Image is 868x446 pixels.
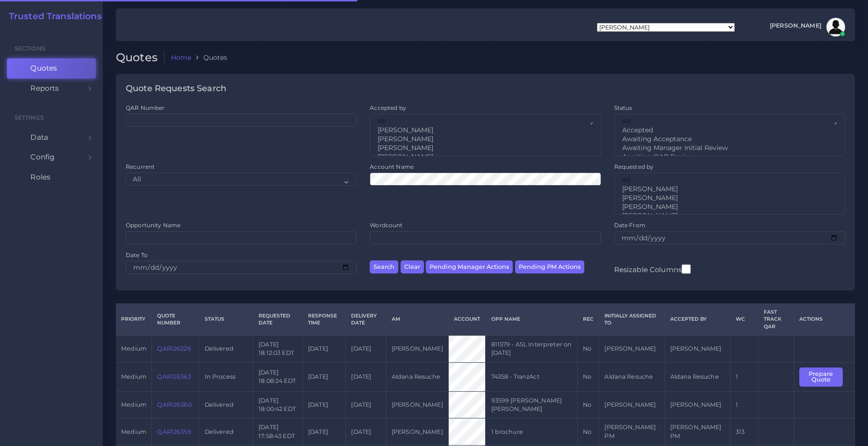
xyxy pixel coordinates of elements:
td: No [577,391,599,418]
h4: Quote Requests Search [126,84,226,94]
option: [PERSON_NAME] [377,152,590,161]
a: [PERSON_NAME]avatar [765,18,848,36]
span: Sections [14,45,45,52]
option: [PERSON_NAME] [377,135,590,144]
td: [DATE] [302,362,345,391]
label: Recurrent [126,163,155,171]
label: Date To [126,251,148,259]
td: [PERSON_NAME] PM [599,418,665,446]
option: Accepted [621,126,835,135]
option: Awaiting QAR Review [621,152,835,161]
button: Prepare Quote [799,367,843,387]
a: QAR126359 [157,428,191,435]
td: Delivered [199,335,253,362]
label: Accepted by [370,104,406,112]
label: Resizable Columns [614,263,691,275]
td: 74358 - TranzAct [486,362,578,391]
td: Delivered [199,391,253,418]
td: [DATE] [302,335,345,362]
span: Config [30,152,55,162]
a: QAR126226 [157,345,191,352]
a: Trusted Translations [2,11,102,22]
option: [PERSON_NAME] [621,185,838,194]
td: 93599 [PERSON_NAME] [PERSON_NAME] [486,391,578,418]
td: [PERSON_NAME] [665,391,730,418]
td: Aldana Resuche [386,362,448,391]
span: medium [121,345,146,352]
th: Quote Number [152,303,199,335]
option: All [621,176,838,185]
td: [DATE] 17:58:43 EDT [253,418,303,446]
td: [PERSON_NAME] [386,335,448,362]
td: [PERSON_NAME] [386,418,448,446]
td: [PERSON_NAME] [599,335,665,362]
td: [DATE] 18:12:03 EDT [253,335,303,362]
td: [PERSON_NAME] [386,391,448,418]
th: REC [577,303,599,335]
label: Requested by [614,163,654,171]
label: Date From [614,221,646,229]
th: Status [199,303,253,335]
option: Awaiting Acceptance [621,135,835,144]
span: Settings [14,114,44,121]
a: Roles [7,167,96,187]
td: Aldana Resuche [665,362,730,391]
td: Delivered [199,418,253,446]
td: [DATE] [302,391,345,418]
a: Home [171,53,192,62]
td: [PERSON_NAME] [665,335,730,362]
td: 811579 - ASL Interpreter on [DATE] [486,335,578,362]
h2: Quotes [116,51,165,65]
th: Opp Name [486,303,578,335]
span: medium [121,401,146,408]
label: QAR Number [126,104,165,112]
th: Requested Date [253,303,303,335]
a: QAR126360 [157,401,191,408]
th: Response Time [302,303,345,335]
th: Actions [794,303,854,335]
a: Prepare Quote [799,373,849,380]
td: [DATE] 18:00:42 EDT [253,391,303,418]
a: Data [7,128,96,147]
label: Wordcount [370,221,402,229]
option: [PERSON_NAME] [621,202,838,211]
th: Fast Track QAR [758,303,794,335]
button: Clear [401,260,424,274]
button: Pending PM Actions [515,260,584,274]
span: medium [121,373,146,380]
td: [DATE] [346,391,386,418]
button: Search [370,260,398,274]
td: No [577,362,599,391]
a: Config [7,147,96,167]
th: Delivery Date [346,303,386,335]
a: QAR126362 [157,373,191,380]
td: [PERSON_NAME] [599,391,665,418]
span: [PERSON_NAME] [770,23,821,29]
td: Aldana Resuche [599,362,665,391]
a: Reports [7,79,96,98]
option: All [621,117,835,126]
span: medium [121,428,146,435]
td: [DATE] [346,418,386,446]
option: [PERSON_NAME] [377,126,590,135]
a: Quotes [7,58,96,78]
option: [PERSON_NAME] [621,194,838,202]
span: Data [30,132,48,143]
label: Status [614,104,632,112]
th: Account [448,303,485,335]
option: [PERSON_NAME] [621,211,838,220]
td: In Process [199,362,253,391]
td: [PERSON_NAME] PM [665,418,730,446]
td: 1 [730,362,758,391]
td: 1 brochure [486,418,578,446]
th: Accepted by [665,303,730,335]
span: Quotes [30,63,57,73]
span: Reports [30,83,59,94]
td: No [577,335,599,362]
img: avatar [826,18,845,36]
li: Quotes [191,53,227,62]
th: AM [386,303,448,335]
td: No [577,418,599,446]
td: [DATE] [346,362,386,391]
